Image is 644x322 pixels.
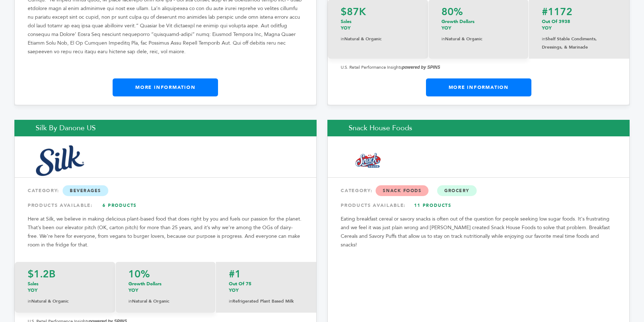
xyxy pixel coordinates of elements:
span: in [441,36,445,42]
span: in [28,298,31,304]
p: Natural & Organic [341,35,415,43]
h2: Snack House Foods [327,120,630,136]
div: PRODUCTS AVAILABLE: [341,199,616,212]
span: YOY [128,287,138,294]
p: Natural & Organic [128,297,203,305]
p: Natural & Organic [441,35,516,43]
p: 10% [128,269,203,279]
p: out of 75 [229,281,303,294]
p: #1 [229,269,303,279]
span: in [128,298,132,304]
p: Growth Dollars [128,281,203,294]
p: Sales [341,18,415,31]
p: U.S. Retail Performance Insights [341,63,616,72]
img: Silk by Danone US [36,145,84,176]
a: More Information [113,78,218,96]
span: in [542,36,545,42]
p: $87K [341,7,415,17]
span: YOY [28,287,37,294]
span: YOY [441,25,451,31]
span: YOY [341,25,350,31]
p: Shelf Stable Condiments, Dressings, & Marinade [542,35,616,51]
span: in [229,298,232,304]
p: Sales [28,281,102,294]
p: Natural & Organic [28,297,102,305]
h2: Silk by Danone US [14,120,317,136]
p: #1172 [542,7,616,17]
div: CATEGORY: [341,184,616,197]
a: 11 Products [408,199,458,212]
a: More Information [426,78,531,96]
span: Grocery [437,185,477,196]
p: Out of 3938 [542,18,616,31]
div: CATEGORY: [28,184,303,197]
img: Snack House Foods [349,145,389,176]
p: $1.2B [28,269,102,279]
strong: powered by SPINS [402,65,440,70]
a: 6 Products [95,199,145,212]
span: in [341,36,344,42]
span: Beverages [63,185,108,196]
p: Eating breakfast cereal or savory snacks is often out of the question for people seeking low suga... [341,215,616,249]
div: PRODUCTS AVAILABLE: [28,199,303,212]
span: YOY [229,287,239,294]
span: Snack Foods [376,185,428,196]
span: YOY [542,25,552,31]
p: Here at Silk, we believe in making delicious plant-based food that does right by you and fuels ou... [28,215,303,249]
p: Refrigerated Plant Based Milk [229,297,303,305]
p: Growth Dollars [441,18,516,31]
p: 80% [441,7,516,17]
